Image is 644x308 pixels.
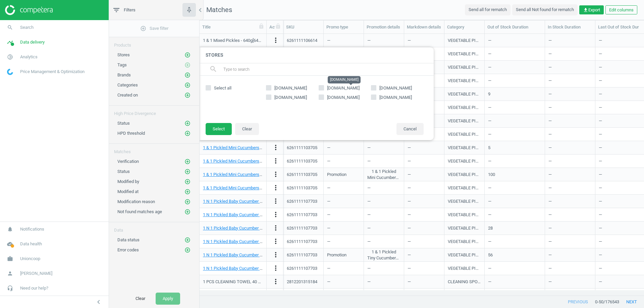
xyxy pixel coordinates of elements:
i: add_circle_outline [184,52,191,58]
h4: Stores [199,47,434,63]
span: Status [117,121,130,126]
button: Apply [156,293,180,305]
button: add_circle_outline [184,62,191,68]
span: Price Management & Optimization [20,69,85,75]
span: Search [20,24,34,30]
i: add_circle_outline [184,130,191,136]
i: timeline [4,36,16,49]
div: [DOMAIN_NAME] [328,76,361,83]
span: Modification reason [117,199,155,204]
img: ajHJNr6hYgQAAAAASUVORK5CYII= [5,5,53,15]
button: add_circle_outline [184,247,191,253]
button: Clear [128,293,152,305]
i: cloud_done [4,238,16,250]
i: headset_mic [4,282,16,295]
span: Modified by [117,179,139,184]
span: [PERSON_NAME] [20,270,52,276]
span: HPD threshold [117,131,145,136]
i: add_circle_outline [184,189,191,195]
i: add_circle_outline [184,159,191,165]
i: add_circle_outline [184,169,191,175]
i: pie_chart_outlined [4,51,16,63]
span: Stores [117,52,130,57]
i: add_circle_outline [184,247,191,253]
button: add_circle_outline [184,92,191,99]
button: add_circle_outline [184,158,191,165]
button: add_circle_outline [184,52,191,58]
button: add_circle_outline [184,82,191,88]
div: High Price Divergence [109,106,199,117]
span: Data health [20,241,42,247]
button: add_circle_outline [184,208,191,215]
i: add_circle_outline [184,209,191,215]
button: add_circle_outline [184,72,191,78]
i: notifications [4,223,16,236]
span: Categories [117,82,138,87]
div: Data [109,222,199,233]
i: add_circle_outline [140,25,146,32]
button: chevron_left [90,298,107,306]
span: Brands [117,72,131,77]
span: Filters [124,7,136,13]
i: filter_list [112,6,120,14]
i: person [4,267,16,280]
span: Modified at [117,189,139,194]
i: chevron_left [95,298,103,306]
span: Save filter [140,25,168,32]
span: Tags [117,62,127,67]
i: search [4,21,16,34]
img: wGWNvw8QSZomAAAAABJRU5ErkJggg== [7,69,13,75]
i: add_circle_outline [184,237,191,243]
button: add_circle_outline [184,188,191,195]
i: add_circle_outline [184,82,191,88]
span: Status [117,169,130,174]
i: add_circle_outline [184,92,191,98]
span: Data delivery [20,39,45,45]
span: Created on [117,93,138,98]
i: add_circle_outline [184,199,191,205]
span: Need our help? [20,285,48,291]
span: Error codes [117,247,139,252]
button: add_circle_outlineSave filter [109,22,199,35]
span: Not found matches age [117,209,162,214]
span: Unioncoop [20,256,40,262]
span: Data status [117,237,140,242]
button: add_circle_outline [184,237,191,243]
div: Matches [109,144,199,155]
button: add_circle_outline [184,178,191,185]
i: work [4,252,16,265]
i: add_circle_outline [184,72,191,78]
button: add_circle_outline [184,120,191,127]
button: add_circle_outline [184,168,191,175]
button: add_circle_outline [184,198,191,205]
i: add_circle_outline [184,62,191,68]
button: add_circle_outline [184,130,191,137]
div: Products [109,37,199,48]
span: Notifications [20,226,44,232]
i: add_circle_outline [184,179,191,185]
i: add_circle_outline [184,120,191,126]
span: Analytics [20,54,38,60]
i: chevron_left [196,6,204,14]
span: Verification [117,159,139,164]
